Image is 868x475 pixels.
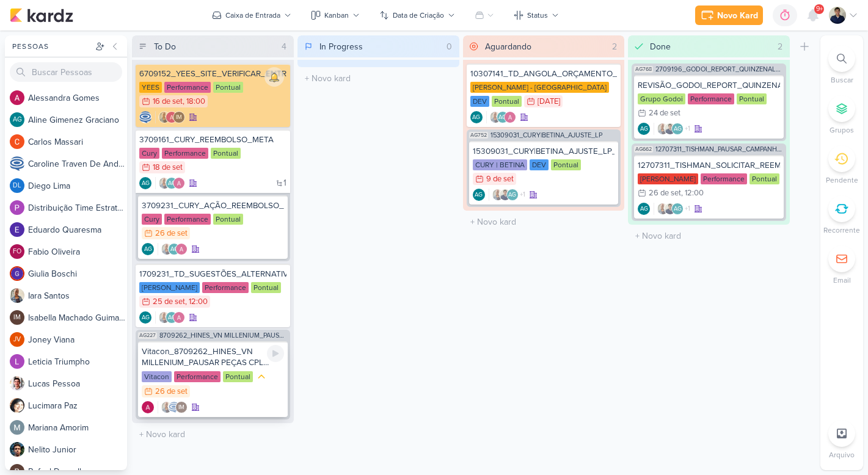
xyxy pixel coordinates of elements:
div: Criador(a): Caroline Traven De Andrade [139,111,151,123]
div: Aline Gimenez Graciano [506,189,519,201]
div: Pontual [213,82,243,93]
p: AG [168,315,176,321]
div: 26 de set [155,388,188,396]
img: Caroline Traven De Andrade [10,156,24,171]
span: AG662 [634,146,653,153]
div: Diego Lima [10,178,24,193]
div: Performance [202,282,249,293]
p: AG [142,181,150,187]
p: JV [13,336,21,343]
div: Grupo Godoi [638,93,685,104]
div: 3709161_CURY_REEMBOLSO_META [139,134,286,145]
img: Iara Santos [158,177,170,189]
input: + Novo kard [630,227,787,245]
img: Iara Santos [161,243,173,255]
img: Alessandra Gomes [173,311,185,324]
div: Isabella Machado Guimarães [10,310,24,325]
img: Alessandra Gomes [173,177,185,189]
img: kardz.app [10,8,73,23]
img: Levy Pessoa [499,189,511,201]
div: 9 de set [486,175,514,183]
div: Pontual [223,371,253,382]
div: Colaboradores: Iara Santos, Alessandra Gomes, Isabella Machado Guimarães [155,111,185,123]
img: notification bell [266,69,283,86]
div: Aline Gimenez Graciano [142,243,154,255]
div: L u c a s P e s s o a [28,377,127,390]
div: 10307141_TD_ANGOLA_ORÇAMENTO_DEV_SITE_ANGOLA [470,68,618,79]
div: Performance [174,371,221,382]
span: +1 [684,204,690,214]
div: D i e g o L i m a [28,179,127,192]
div: 12707311_TISHMAN_SOLICITAR_REEMBOLSO_META_V2 [638,160,780,171]
span: AG227 [138,332,157,339]
div: Criador(a): Aline Gimenez Graciano [638,203,650,215]
img: Alessandra Gomes [10,90,24,105]
div: Performance [701,173,747,184]
p: Pendente [826,175,858,186]
p: AG [144,247,152,253]
span: +1 [519,190,525,200]
p: AG [640,126,648,132]
div: Performance [164,214,211,225]
div: Criador(a): Aline Gimenez Graciano [638,123,650,135]
div: 24 de set [649,109,680,117]
div: Prioridade Média [255,371,268,383]
input: + Novo kard [465,213,622,231]
img: Iara Santos [489,111,501,123]
p: AG [170,247,178,253]
img: Iara Santos [158,311,170,324]
img: Levy Pessoa [829,7,846,24]
p: IM [176,115,182,121]
div: C a r o l i n e T r a v e n D e A n d r a d e [28,158,127,170]
div: 0 [442,40,457,53]
img: Caroline Traven De Andrade [139,111,151,123]
div: Aline Gimenez Graciano [10,112,24,127]
img: Levy Pessoa [664,123,676,135]
img: Iara Santos [657,123,669,135]
img: Carlos Massari [10,134,24,149]
p: AG [508,192,516,198]
p: AG [475,192,483,198]
div: 25 de set [153,298,185,306]
div: Criador(a): Aline Gimenez Graciano [139,177,151,189]
div: , 12:00 [681,189,704,197]
div: Aline Gimenez Graciano [166,311,178,324]
div: Cury [142,214,162,225]
div: 2 [607,40,622,53]
div: Cury [139,148,159,159]
p: Buscar [831,74,853,85]
div: Aline Gimenez Graciano [473,189,485,201]
p: AG [142,315,150,321]
div: Pontual [551,159,581,170]
div: DEV [470,96,489,107]
p: AG [168,181,176,187]
div: Isabella Machado Guimarães [175,401,188,413]
div: Aline Gimenez Graciano [168,243,180,255]
div: J o n e y V i a n a [28,333,127,346]
div: YEES [139,82,162,93]
div: Criador(a): Aline Gimenez Graciano [470,111,483,123]
div: D i s t r i b u i ç ã o T i m e E s t r a t é g i c o [28,201,127,214]
div: 18 de set [153,164,183,172]
img: Mariana Amorim [10,420,24,435]
div: Pontual [737,93,767,104]
div: [DATE] [538,98,560,106]
div: Pontual [749,173,779,184]
div: 26 de set [649,189,681,197]
div: Pessoas [10,41,93,52]
div: Colaboradores: Iara Santos, Aline Gimenez Graciano, Alessandra Gomes [486,111,516,123]
p: Arquivo [829,449,855,460]
img: Nelito Junior [10,442,24,457]
div: Criador(a): Alessandra Gomes [142,401,154,413]
div: G i u l i a B o s c h i [28,267,127,280]
div: Vitacon_8709262_HINES_VN MILLENIUM_PAUSAR PEÇAS CPL ALTO [142,346,284,368]
div: 2 [773,40,787,53]
img: Distribuição Time Estratégico [10,200,24,215]
div: N e l i t o J u n i o r [28,443,127,456]
span: AG768 [634,66,653,73]
div: Aline Gimenez Graciano [638,123,650,135]
div: Fabio Oliveira [10,244,24,259]
div: Aline Gimenez Graciano [139,177,151,189]
img: Alessandra Gomes [504,111,516,123]
img: Eduardo Quaresma [10,222,24,237]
